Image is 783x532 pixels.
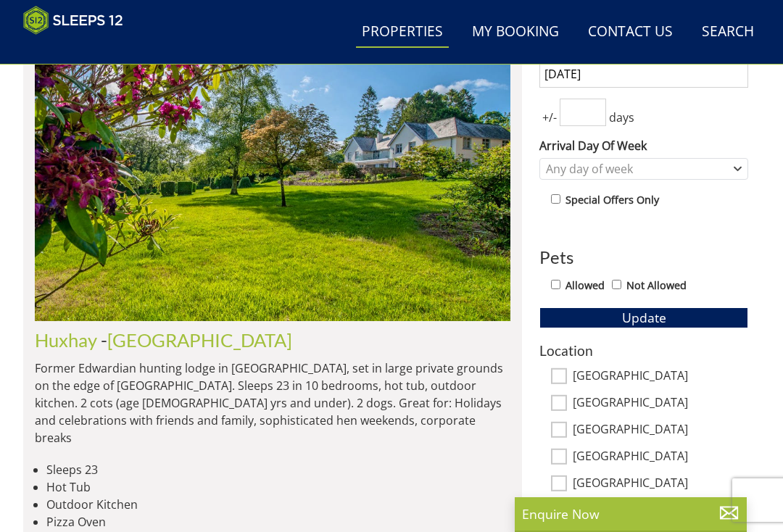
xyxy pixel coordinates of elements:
[107,329,292,351] a: [GEOGRAPHIC_DATA]
[573,369,748,385] label: [GEOGRAPHIC_DATA]
[356,16,449,49] a: Properties
[35,14,510,321] img: duxhams-somerset-holiday-accomodation-sleeps-12.original.jpg
[542,161,730,177] div: Any day of week
[565,278,605,294] label: Allowed
[35,329,97,351] a: Huxhay
[626,278,687,294] label: Not Allowed
[696,16,760,49] a: Search
[466,16,565,49] a: My Booking
[539,109,560,126] span: +/-
[46,461,510,478] li: Sleeps 23
[539,158,748,180] div: Combobox
[565,192,659,208] label: Special Offers Only
[539,248,748,267] h3: Pets
[573,423,748,439] label: [GEOGRAPHIC_DATA]
[573,396,748,412] label: [GEOGRAPHIC_DATA]
[539,137,748,154] label: Arrival Day Of Week
[46,496,510,513] li: Outdoor Kitchen
[23,6,123,35] img: Sleeps 12
[606,109,637,126] span: days
[573,449,748,465] label: [GEOGRAPHIC_DATA]
[46,513,510,531] li: Pizza Oven
[46,478,510,496] li: Hot Tub
[622,309,666,326] span: Update
[16,43,168,56] iframe: Customer reviews powered by Trustpilot
[582,16,679,49] a: Contact Us
[539,343,748,358] h3: Location
[101,329,292,351] span: -
[539,307,748,328] button: Update
[522,504,739,523] p: Enquire Now
[539,60,748,88] input: Arrival Date
[35,359,510,446] p: Former Edwardian hunting lodge in [GEOGRAPHIC_DATA], set in large private grounds on the edge of ...
[573,476,748,492] label: [GEOGRAPHIC_DATA]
